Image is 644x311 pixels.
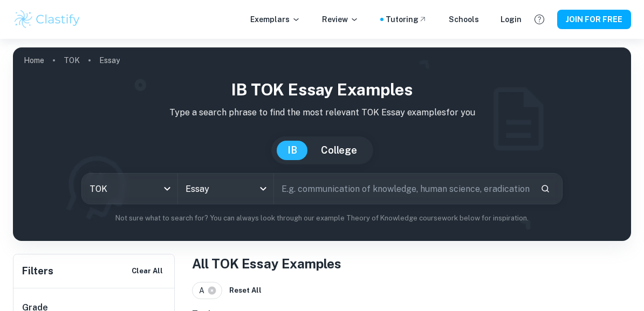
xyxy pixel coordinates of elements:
[199,285,209,296] span: A
[227,282,264,299] button: Reset All
[449,13,479,25] a: Schools
[557,10,631,29] button: JOIN FOR FREE
[310,141,368,160] button: College
[322,13,359,25] p: Review
[13,47,631,241] img: profile cover
[22,78,622,102] h1: IB TOK Essay examples
[274,174,532,204] input: E.g. communication of knowledge, human science, eradication of smallpox...
[178,174,273,204] div: Essay
[129,263,166,279] button: Clear All
[22,213,622,224] p: Not sure what to search for? You can always look through our example Theory of Knowledge coursewo...
[250,13,300,25] p: Exemplars
[13,9,81,30] img: Clastify logo
[64,53,80,68] a: TOK
[277,141,308,160] button: IB
[82,174,177,204] div: TOK
[24,53,44,68] a: Home
[530,10,549,29] button: Help and Feedback
[22,264,53,279] h6: Filters
[501,13,522,25] a: Login
[386,13,427,25] a: Tutoring
[192,282,222,299] div: A
[22,106,622,119] p: Type a search phrase to find the most relevant TOK Essay examples for you
[536,179,554,198] button: Search
[99,54,120,66] p: Essay
[192,254,631,273] h1: All TOK Essay Examples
